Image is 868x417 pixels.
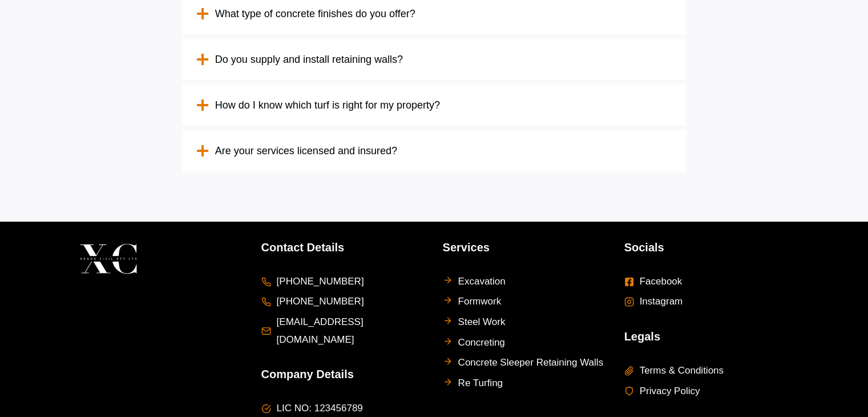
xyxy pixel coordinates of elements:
h5: Services [443,239,607,256]
span: Excavation [458,273,506,291]
a: Concrete Sleeper Retaining Walls [443,354,604,372]
span: Re Turfing [458,375,503,392]
a: Concreting [443,334,505,352]
span: Do you supply and install retaining walls? [215,53,403,66]
span: Privacy Policy [640,383,700,400]
h5: Socials [624,239,789,256]
h5: Company Details [261,366,426,383]
h5: Legals [624,328,789,345]
a: Formwork [443,293,502,311]
h5: Contact Details [261,239,426,256]
button: How do I know which turf is right for my property? [182,85,687,126]
a: Facebook [624,273,683,291]
span: How do I know which turf is right for my property? [215,98,440,112]
a: [PHONE_NUMBER] [261,273,364,291]
button: Are your services licensed and insured? [182,130,687,171]
a: Terms & Conditions [624,362,724,380]
a: Re Turfing [443,375,503,392]
span: What type of concrete finishes do you offer? [215,7,415,21]
a: Instagram [624,293,683,311]
span: Facebook [640,273,683,291]
span: Concreting [458,334,505,352]
span: [PHONE_NUMBER] [277,293,364,311]
a: Steel Work [443,314,506,331]
span: Instagram [640,293,683,311]
button: Do you supply and install retaining walls? [182,39,687,80]
a: Excavation [443,273,506,291]
span: Concrete Sleeper Retaining Walls [458,354,604,372]
span: [EMAIL_ADDRESS][DOMAIN_NAME] [277,314,426,348]
a: Privacy Policy [624,383,700,400]
span: Steel Work [458,314,506,331]
span: Formwork [458,293,502,311]
span: [PHONE_NUMBER] [277,273,364,291]
a: [EMAIL_ADDRESS][DOMAIN_NAME] [261,314,426,348]
span: Are your services licensed and insured? [215,144,397,158]
span: Terms & Conditions [640,362,724,380]
a: [PHONE_NUMBER] [261,293,364,311]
